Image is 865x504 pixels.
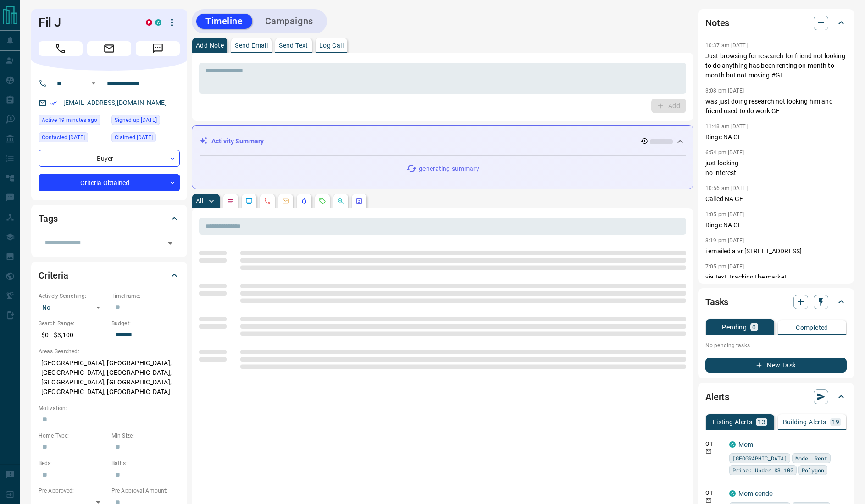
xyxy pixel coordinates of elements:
p: Actively Searching: [39,292,107,300]
p: was just doing research not looking him and friend used to do work GF [705,97,847,116]
div: Alerts [705,386,847,408]
p: 3:19 pm [DATE] [705,237,744,244]
span: Message [136,41,180,56]
p: via text. tracking the market [705,273,847,282]
p: [GEOGRAPHIC_DATA], [GEOGRAPHIC_DATA], [GEOGRAPHIC_DATA], [GEOGRAPHIC_DATA], [GEOGRAPHIC_DATA], [G... [39,356,180,400]
h2: Tags [39,211,57,226]
svg: Email [705,448,712,455]
p: 19 [832,419,840,425]
p: Areas Searched: [39,347,180,356]
p: Home Type: [39,432,107,440]
p: Activity Summary [211,137,264,146]
p: Ringc NA GF [705,132,847,142]
p: All [196,198,203,204]
p: Pending [722,324,747,330]
p: Beds: [39,459,107,467]
p: 11:48 am [DATE] [705,123,748,130]
p: Search Range: [39,319,107,328]
p: Off [705,489,724,497]
h2: Alerts [705,389,729,404]
h2: Tasks [705,295,728,309]
p: 3:08 pm [DATE] [705,88,744,94]
svg: Email [705,497,712,504]
svg: Opportunities [337,197,344,205]
p: $0 - $3,100 [39,328,107,343]
span: Signed up [DATE] [115,115,157,125]
p: 10:37 am [DATE] [705,42,748,49]
p: Add Note [196,42,224,49]
div: Buyer [39,150,180,167]
p: Timeframe: [111,292,180,300]
div: Wed Oct 15 2025 [39,115,107,128]
p: No pending tasks [705,339,847,352]
span: Polygon [802,466,824,475]
p: Send Text [279,42,308,49]
button: Open [164,237,177,250]
div: condos.ca [729,441,736,448]
button: New Task [705,358,847,373]
svg: Notes [227,197,234,205]
svg: Requests [319,197,326,205]
p: Completed [796,324,828,331]
button: Timeline [196,14,252,29]
h1: Fil J [39,15,132,30]
p: Log Call [319,42,344,49]
p: Send Email [235,42,268,49]
p: Min Size: [111,432,180,440]
div: Tags [39,208,180,230]
p: generating summary [419,164,479,174]
div: Notes [705,12,847,34]
div: Mon Dec 05 2016 [111,115,180,128]
a: [EMAIL_ADDRESS][DOMAIN_NAME] [63,99,167,106]
div: No [39,300,107,315]
p: Motivation: [39,404,180,412]
span: Contacted [DATE] [42,133,85,142]
button: Campaigns [256,14,322,29]
a: Mom [738,441,753,448]
span: Mode: Rent [795,454,827,463]
div: property.ca [146,19,152,26]
span: Active 19 minutes ago [42,115,97,125]
p: Just browsing for research for friend not looking to do anything has been renting on month to mon... [705,51,847,80]
div: condos.ca [729,490,736,497]
p: just looking no interest [705,159,847,178]
div: Tasks [705,291,847,313]
svg: Listing Alerts [300,197,308,205]
span: Call [39,41,83,56]
svg: Calls [264,197,271,205]
span: [GEOGRAPHIC_DATA] [732,454,787,463]
p: Pre-Approved: [39,487,107,495]
svg: Email Verified [50,100,57,106]
p: 7:05 pm [DATE] [705,263,744,270]
span: Price: Under $3,100 [732,466,793,475]
p: 0 [752,324,756,330]
p: Budget: [111,319,180,328]
p: Listing Alerts [713,419,753,425]
span: Email [87,41,131,56]
div: Activity Summary [200,133,686,150]
svg: Lead Browsing Activity [245,197,253,205]
div: Wed Jun 04 2025 [39,132,107,145]
p: Ringc NA GF [705,220,847,230]
div: condos.ca [155,19,161,26]
p: Called NA GF [705,194,847,204]
button: Open [88,78,99,89]
p: i emailed a vr [STREET_ADDRESS] [705,247,847,256]
h2: Notes [705,16,729,30]
svg: Emails [282,197,289,205]
p: 13 [758,419,765,425]
p: 1:05 pm [DATE] [705,211,744,218]
h2: Criteria [39,268,68,283]
p: Baths: [111,459,180,467]
p: 6:54 pm [DATE] [705,149,744,156]
p: Off [705,440,724,448]
div: Wed Dec 14 2022 [111,132,180,145]
div: Criteria Obtained [39,174,180,191]
p: 10:56 am [DATE] [705,185,748,192]
p: Pre-Approval Amount: [111,487,180,495]
svg: Agent Actions [355,197,363,205]
span: Claimed [DATE] [115,133,153,142]
div: Criteria [39,264,180,286]
a: Mom condo [738,490,773,497]
p: Building Alerts [783,419,826,425]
